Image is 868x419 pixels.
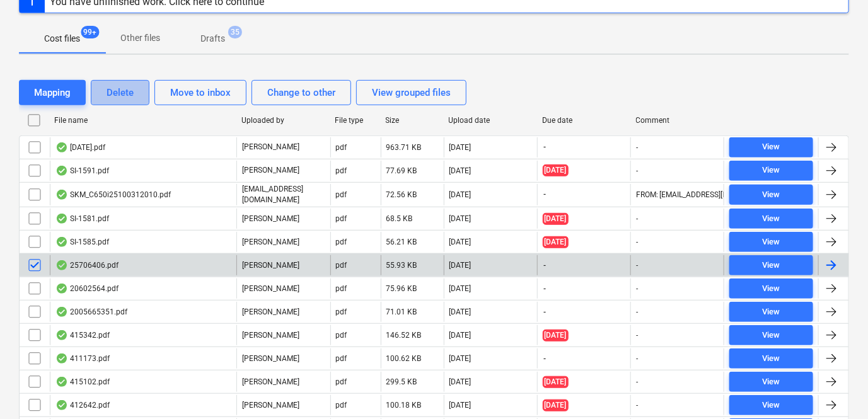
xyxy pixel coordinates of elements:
[242,214,299,224] p: [PERSON_NAME]
[335,116,376,125] div: File type
[386,214,413,223] div: 68.5 KB
[763,375,780,389] div: View
[543,142,548,152] span: -
[55,377,110,387] div: 415102.pdf
[170,84,231,101] div: Move to inbox
[543,189,548,200] span: -
[228,26,242,38] span: 35
[242,284,299,294] p: [PERSON_NAME]
[120,32,160,45] p: Other files
[729,395,813,415] button: View
[336,190,347,199] div: pdf
[55,214,109,224] div: SI-1581.pdf
[763,398,780,413] div: View
[449,116,533,125] div: Upload date
[763,140,780,154] div: View
[386,307,417,316] div: 71.01 KB
[55,307,127,317] div: 2005665351.pdf
[449,307,472,316] div: [DATE]
[636,214,638,223] div: -
[386,116,439,125] div: Size
[729,161,813,181] button: View
[356,80,466,105] button: View grouped files
[336,284,347,293] div: pdf
[55,237,68,247] div: OCR finished
[449,377,472,386] div: [DATE]
[267,84,335,101] div: Change to other
[55,284,68,294] div: OCR finished
[336,261,347,270] div: pdf
[729,209,813,229] button: View
[55,190,68,200] div: OCR finished
[386,143,422,152] div: 963.71 KB
[636,354,638,363] div: -
[636,284,638,293] div: -
[543,284,548,294] span: -
[763,212,780,226] div: View
[636,307,638,316] div: -
[55,400,110,410] div: 412642.pdf
[763,163,780,178] div: View
[386,238,417,246] div: 56.21 KB
[729,372,813,392] button: View
[81,26,100,38] span: 99+
[763,235,780,250] div: View
[336,166,347,175] div: pdf
[55,142,105,152] div: [DATE].pdf
[242,260,299,271] p: [PERSON_NAME]
[386,166,417,175] div: 77.69 KB
[55,166,68,176] div: OCR finished
[449,261,472,270] div: [DATE]
[543,376,569,388] span: [DATE]
[763,352,780,366] div: View
[55,400,68,410] div: OCR finished
[91,80,149,105] button: Delete
[386,284,417,293] div: 75.96 KB
[449,166,472,175] div: [DATE]
[386,331,422,340] div: 146.52 KB
[542,116,626,125] div: Due date
[386,190,417,199] div: 72.56 KB
[386,261,417,270] div: 55.93 KB
[636,331,638,340] div: -
[242,307,299,318] p: [PERSON_NAME]
[805,359,868,419] div: Chat Widget
[449,143,472,152] div: [DATE]
[252,80,351,105] button: Change to other
[55,190,171,200] div: SKM_C650i25100312010.pdf
[763,282,780,296] div: View
[54,116,231,125] div: File name
[449,214,472,223] div: [DATE]
[200,32,225,45] p: Drafts
[55,142,68,152] div: OCR finished
[242,165,299,176] p: [PERSON_NAME]
[636,143,638,152] div: -
[543,307,548,318] span: -
[336,307,347,316] div: pdf
[55,353,110,364] div: 411173.pdf
[242,237,299,248] p: [PERSON_NAME]
[543,260,548,271] span: -
[543,353,548,364] span: -
[636,401,638,410] div: -
[729,137,813,158] button: View
[242,184,325,205] p: [EMAIL_ADDRESS][DOMAIN_NAME]
[729,302,813,322] button: View
[449,190,472,199] div: [DATE]
[336,331,347,340] div: pdf
[386,377,417,386] div: 299.5 KB
[242,142,299,152] p: [PERSON_NAME]
[386,354,422,363] div: 100.62 KB
[372,84,451,101] div: View grouped files
[55,214,68,224] div: OCR finished
[55,307,68,317] div: OCR finished
[336,238,347,246] div: pdf
[729,232,813,252] button: View
[729,278,813,299] button: View
[44,32,80,45] p: Cost files
[763,305,780,319] div: View
[763,258,780,273] div: View
[336,214,347,223] div: pdf
[543,399,569,411] span: [DATE]
[154,80,246,105] button: Move to inbox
